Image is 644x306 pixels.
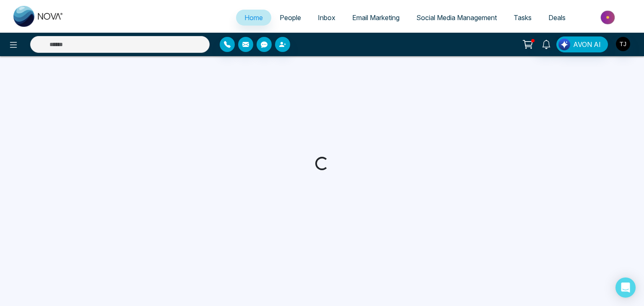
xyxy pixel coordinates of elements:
[236,10,271,26] a: Home
[615,277,636,298] div: Open Intercom Messenger
[416,13,497,22] span: Social Media Management
[244,13,263,22] span: Home
[352,13,400,22] span: Email Marketing
[514,13,532,22] span: Tasks
[13,6,64,27] img: Nova CRM Logo
[408,10,505,26] a: Social Media Management
[540,10,574,26] a: Deals
[556,36,608,52] button: AVON AI
[318,13,335,22] span: Inbox
[280,13,301,22] span: People
[271,10,309,26] a: People
[505,10,540,26] a: Tasks
[616,37,630,51] img: User Avatar
[548,13,566,22] span: Deals
[558,39,570,50] img: Lead Flow
[309,10,344,26] a: Inbox
[573,39,601,49] span: AVON AI
[344,10,408,26] a: Email Marketing
[578,8,639,27] img: Market-place.gif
